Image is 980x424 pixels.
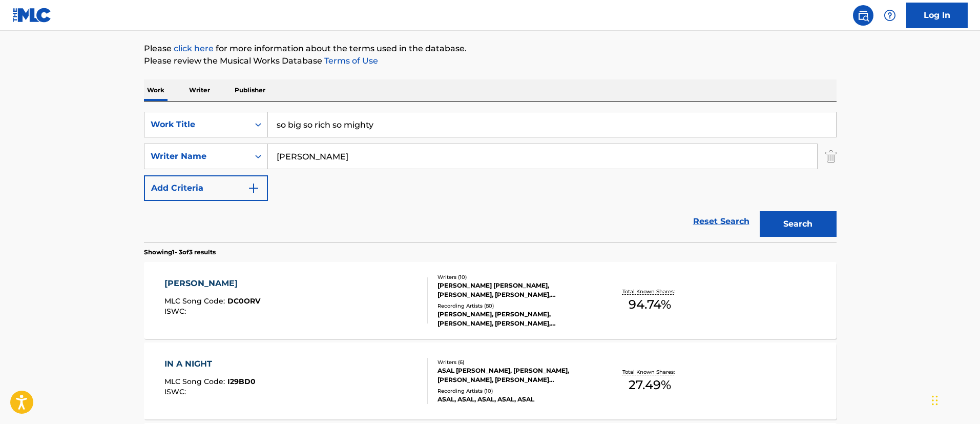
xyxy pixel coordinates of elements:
img: search [857,9,869,22]
form: Search Form [144,112,837,242]
span: I29BD0 [227,377,256,386]
div: Help [880,5,900,26]
div: ASAL [PERSON_NAME], [PERSON_NAME], [PERSON_NAME], [PERSON_NAME] [PERSON_NAME], [PERSON_NAME], [PE... [437,366,592,385]
span: MLC Song Code : [164,377,227,386]
div: Recording Artists ( 80 ) [437,302,592,310]
span: MLC Song Code : [164,296,227,306]
p: Writer [186,79,213,101]
a: click here [174,44,214,53]
a: IN A NIGHTMLC Song Code:I29BD0ISWC:Writers (6)ASAL [PERSON_NAME], [PERSON_NAME], [PERSON_NAME], [... [144,342,837,419]
p: Please for more information about the terms used in the database. [144,43,837,55]
button: Search [760,211,837,237]
div: Writer Name [151,150,243,163]
p: Total Known Shares: [622,288,677,295]
iframe: Chat Widget [929,375,980,424]
img: Delete Criterion [825,144,837,169]
button: Add Criteria [144,175,268,201]
span: 94.74 % [629,295,671,314]
img: 9d2ae6d4665cec9f34b9.svg [247,182,260,194]
a: Log In [906,3,968,28]
div: Writers ( 10 ) [437,273,592,281]
div: [PERSON_NAME], [PERSON_NAME], [PERSON_NAME], [PERSON_NAME], [PERSON_NAME] [437,310,592,328]
a: [PERSON_NAME]MLC Song Code:DC0ORVISWC:Writers (10)[PERSON_NAME] [PERSON_NAME], [PERSON_NAME], [PE... [144,262,837,339]
span: DC0ORV [227,296,260,306]
div: Writers ( 6 ) [437,358,592,366]
div: IN A NIGHT [164,358,256,370]
span: ISWC : [164,307,189,316]
a: Terms of Use [322,56,378,66]
p: Work [144,79,168,101]
span: ISWC : [164,387,189,396]
div: Drag [932,385,938,416]
div: [PERSON_NAME] [164,277,260,290]
p: Please review the Musical Works Database [144,55,837,67]
span: 27.49 % [629,376,671,394]
a: Reset Search [688,210,755,233]
a: Public Search [853,5,873,26]
p: Publisher [232,79,268,101]
div: ASAL, ASAL, ASAL, ASAL, ASAL [437,395,592,404]
p: Total Known Shares: [622,368,677,376]
div: Work Title [151,118,243,131]
div: Recording Artists ( 10 ) [437,387,592,395]
img: help [884,9,896,22]
div: [PERSON_NAME] [PERSON_NAME], [PERSON_NAME], [PERSON_NAME], [PERSON_NAME], [PERSON_NAME], [PERSON_... [437,281,592,299]
img: MLC Logo [12,8,52,23]
p: Showing 1 - 3 of 3 results [144,248,216,257]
